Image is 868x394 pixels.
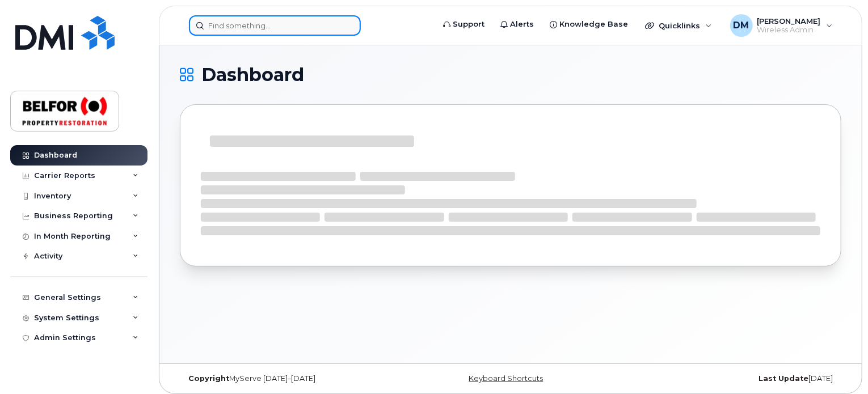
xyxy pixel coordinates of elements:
strong: Last Update [759,374,808,383]
strong: Copyright [188,374,229,383]
div: [DATE] [621,374,841,383]
span: Dashboard [201,66,304,83]
div: MyServe [DATE]–[DATE] [180,374,401,383]
a: Keyboard Shortcuts [469,374,543,383]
